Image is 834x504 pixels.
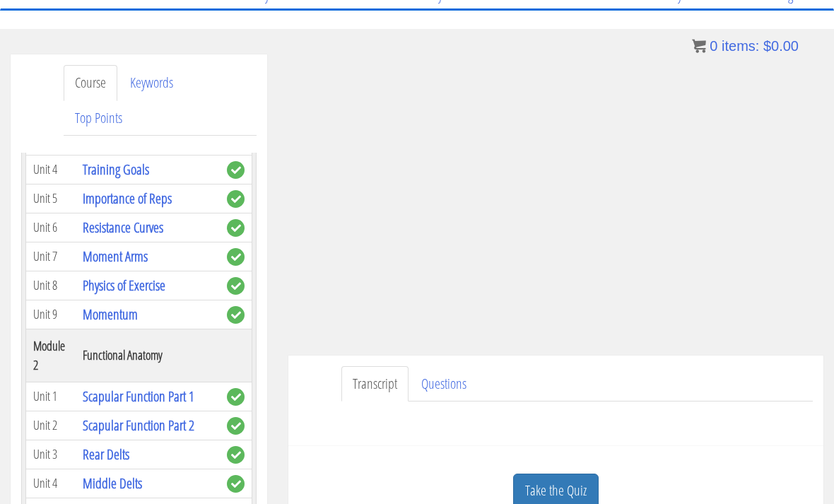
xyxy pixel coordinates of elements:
[26,155,76,184] td: Unit 4
[227,417,245,435] span: complete
[119,65,184,101] a: Keywords
[722,38,759,54] span: items:
[227,306,245,324] span: complete
[710,38,717,54] span: 0
[83,305,138,324] a: Momentum
[64,100,134,136] a: Top Points
[83,387,194,406] a: Scapular Function Part 1
[26,411,76,440] td: Unit 2
[410,366,478,402] a: Questions
[26,382,76,411] td: Unit 1
[26,300,76,329] td: Unit 9
[341,366,409,402] a: Transcript
[227,190,245,208] span: complete
[26,213,76,242] td: Unit 6
[227,248,245,266] span: complete
[64,65,117,101] a: Course
[26,184,76,213] td: Unit 5
[83,247,148,266] a: Moment Arms
[692,38,799,54] a: 0 items: $0.00
[26,440,76,469] td: Unit 3
[227,388,245,406] span: complete
[26,271,76,300] td: Unit 8
[83,445,129,464] a: Rear Delts
[763,38,799,54] bdi: 0.00
[692,39,706,53] img: icon11.png
[83,160,149,179] a: Training Goals
[763,38,771,54] span: $
[227,277,245,295] span: complete
[227,219,245,237] span: complete
[76,329,220,382] th: Functional Anatomy
[83,416,194,435] a: Scapular Function Part 2
[26,469,76,498] td: Unit 4
[26,242,76,271] td: Unit 7
[227,161,245,179] span: complete
[83,218,163,237] a: Resistance Curves
[26,329,76,382] th: Module 2
[227,475,245,493] span: complete
[227,446,245,464] span: complete
[83,276,165,295] a: Physics of Exercise
[83,189,172,208] a: Importance of Reps
[83,474,142,493] a: Middle Delts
